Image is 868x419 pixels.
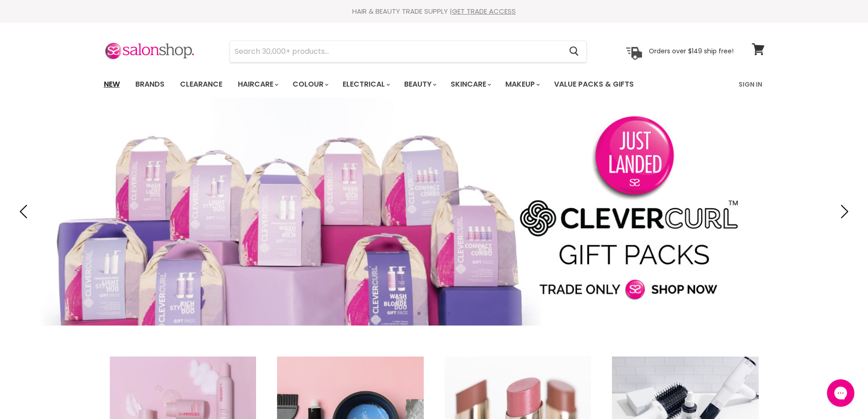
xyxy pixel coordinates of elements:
[230,41,587,62] form: Product
[97,71,687,98] ul: Main menu
[173,75,229,94] a: Clearance
[822,376,859,410] iframe: Gorgias live chat messenger
[92,7,776,16] div: HAIR & BEAUTY TRADE SUPPLY |
[286,75,334,94] a: Colour
[452,6,516,16] a: GET TRADE ACCESS
[128,75,171,94] a: Brands
[733,75,768,94] a: Sign In
[97,75,127,94] a: New
[427,312,431,315] li: Page dot 2
[649,47,734,55] p: Orders over $149 ship free!
[437,312,441,315] li: Page dot 3
[562,41,586,62] button: Search
[444,75,497,94] a: Skincare
[498,75,545,94] a: Makeup
[417,312,421,315] li: Page dot 1
[231,75,284,94] a: Haircare
[230,41,562,62] input: Search
[547,75,641,94] a: Value Packs & Gifts
[397,75,442,94] a: Beauty
[92,71,776,98] nav: Main
[834,202,852,221] button: Next
[16,202,34,221] button: Previous
[336,75,395,94] a: Electrical
[447,312,451,315] li: Page dot 4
